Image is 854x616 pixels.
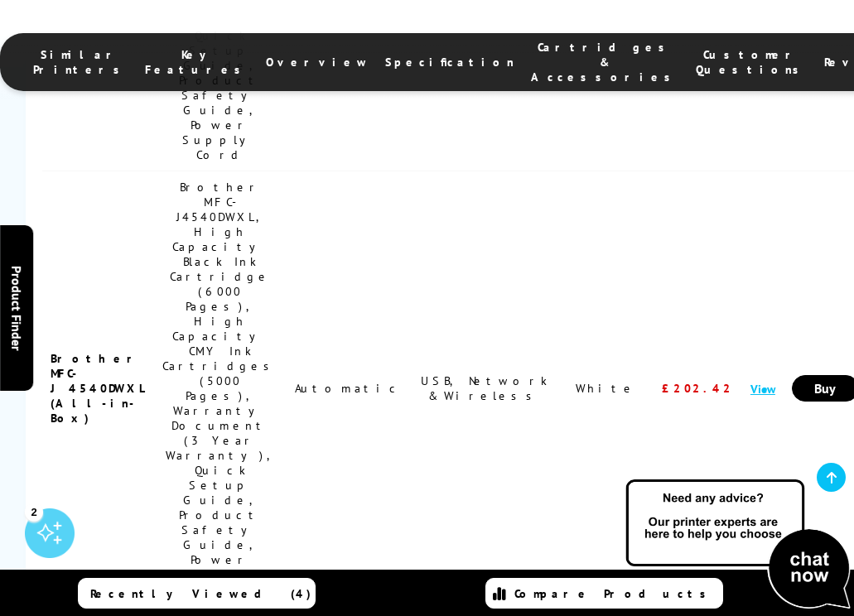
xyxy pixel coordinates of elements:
span: Similar Printers [33,47,128,77]
td: USB, Network & Wireless [410,171,559,606]
span: Key Features [145,47,249,77]
td: £202.42 [654,171,742,606]
span: Cartridges & Accessories [531,40,679,84]
a: Compare Products [485,578,723,609]
td: White [559,171,654,606]
span: Recently Viewed (4) [90,586,311,601]
span: Compare Products [514,586,715,601]
span: Overview [266,55,369,70]
span: Product Finder [8,266,25,351]
a: Recently Viewed (4) [78,578,316,609]
span: Specification [385,55,514,70]
td: Automatic [287,171,410,606]
span: Customer Questions [696,47,808,77]
a: Brother MFC-J4540DWXL (All-in-Box) [51,351,146,426]
div: 2 [25,503,43,521]
a: View [750,381,775,397]
td: Brother MFC-J4540DWXL, High Capacity Black Ink Cartridge (6000 Pages), High Capacity CMY Ink Cart... [154,171,287,606]
img: Open Live Chat window [622,477,854,613]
